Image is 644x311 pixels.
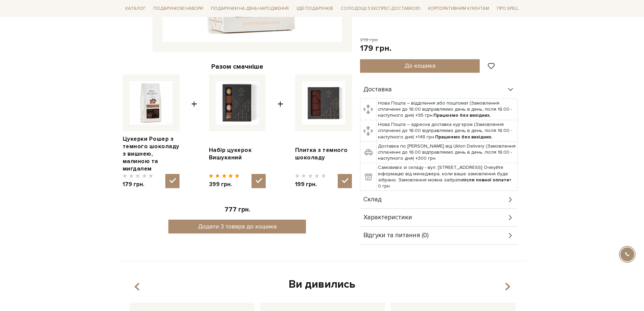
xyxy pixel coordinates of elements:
span: Склад [363,197,382,203]
span: + [191,74,197,188]
b: Працюємо без вихідних. [433,112,491,118]
span: 199 грн. [295,181,326,188]
span: До кошика [405,62,435,69]
td: Доставка по [PERSON_NAME] від Uklon Delivery (Замовлення сплаченні до 16:00 відправляємо день в д... [377,141,518,163]
div: Разом смачніше [123,62,352,71]
img: Набір цукерок Вишуканий [216,81,259,125]
span: 399 грн. [209,181,240,188]
td: Нова Пошта – адресна доставка кур'єром (Замовлення сплаченні до 16:00 відправляємо день в день, п... [377,120,518,142]
span: Відгуки та питання (0) [363,232,429,239]
div: Ви дивились [127,277,518,292]
span: Характеристики [363,215,412,221]
a: Плитка з темного шоколаду [295,147,352,161]
a: Ідеї подарунків [294,3,336,14]
button: До кошика [360,59,480,73]
span: + [278,74,283,188]
a: Солодощі з експрес-доставкою [338,3,423,14]
a: Корпоративним клієнтам [425,3,492,14]
span: 179 грн. [123,181,153,188]
a: Каталог [123,3,148,14]
span: 777 грн. [224,206,250,214]
b: Працюємо без вихідних. [435,134,493,140]
a: Подарункові набори [151,3,206,14]
span: Доставка [363,87,392,93]
img: Цукерки Рошер з темного шоколаду з вишнею, малиною та мигдалем [129,81,173,125]
td: Нова Пошта – відділення або поштомат (Замовлення сплаченні до 16:00 відправляємо день в день, піс... [377,98,518,120]
button: Додати 3 товара до кошика [168,220,306,234]
b: після повної оплати [462,177,509,183]
a: Про Spell [494,3,521,14]
td: Самовивіз зі складу - вул. [STREET_ADDRESS] Очікуйте інформацію від менеджера, коли ваше замовлен... [377,163,518,191]
a: Цукерки Рошер з темного шоколаду з вишнею, малиною та мигдалем [123,135,180,173]
span: 219 грн. [360,37,379,43]
div: 179 грн. [360,43,391,53]
img: Плитка з темного шоколаду [302,81,345,125]
a: Подарунки на День народження [208,3,291,14]
a: Набір цукерок Вишуканий [209,147,266,161]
